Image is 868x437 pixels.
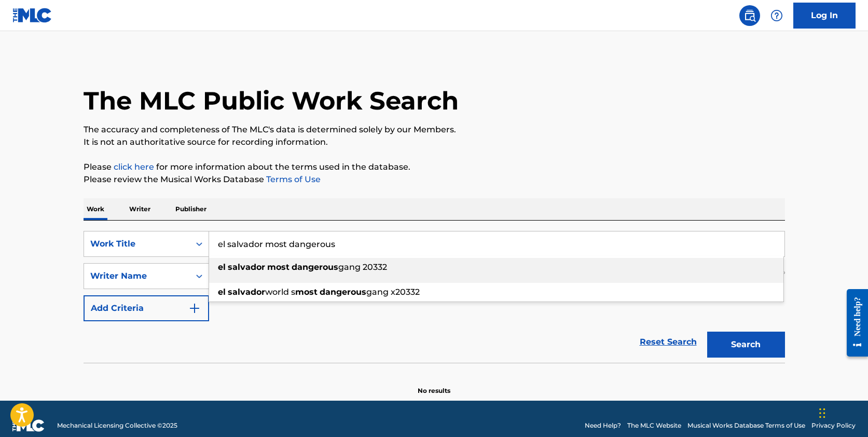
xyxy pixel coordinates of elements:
span: gang x20332 [366,287,420,297]
h1: The MLC Public Work Search [84,85,459,116]
img: logo [12,419,45,432]
a: click here [114,162,154,172]
strong: salvador [228,262,265,272]
img: help [770,9,783,22]
iframe: Resource Center [839,278,868,367]
strong: dangerous [320,287,366,297]
strong: dangerous [292,262,338,272]
img: 9d2ae6d4665cec9f34b9.svg [188,302,201,315]
form: Search Form [84,231,785,363]
p: Please review the Musical Works Database [84,173,785,186]
span: Mechanical Licensing Collective © 2025 [57,421,177,430]
a: Musical Works Database Terms of Use [687,421,805,430]
p: Work [84,198,107,220]
div: Drag [819,398,825,429]
iframe: Chat Widget [816,387,868,437]
p: It is not an authoritative source for recording information. [84,136,785,148]
img: search [743,9,756,22]
span: world s [265,287,295,297]
img: MLC Logo [12,8,52,23]
button: Add Criteria [84,295,209,321]
a: Privacy Policy [811,421,856,430]
a: Log In [793,3,856,29]
p: The accuracy and completeness of The MLC's data is determined solely by our Members. [84,124,785,136]
p: Please for more information about the terms used in the database. [84,161,785,173]
div: Writer Name [90,270,184,282]
button: Search [707,332,785,358]
a: The MLC Website [627,421,681,430]
strong: most [267,262,290,272]
p: Publisher [172,198,210,220]
a: Public Search [739,5,760,26]
strong: el [218,262,226,272]
div: Work Title [90,238,184,250]
strong: salvador [228,287,265,297]
p: Writer [126,198,154,220]
a: Terms of Use [264,174,321,184]
a: Reset Search [635,331,702,353]
p: No results [418,374,450,395]
strong: most [295,287,318,297]
strong: el [218,287,226,297]
div: Help [766,5,787,26]
span: gang 20332 [338,262,387,272]
a: Need Help? [585,421,621,430]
